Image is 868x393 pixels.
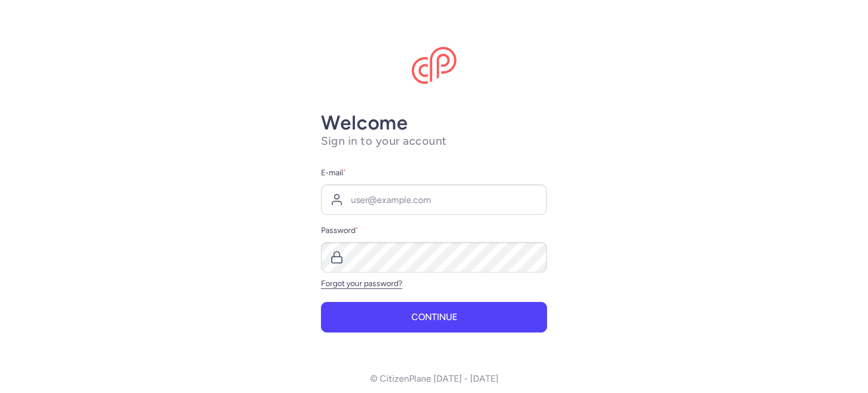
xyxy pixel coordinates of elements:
input: user@example.com [321,184,547,215]
span: Continue [411,312,457,322]
p: © CitizenPlane [DATE] - [DATE] [370,374,498,384]
a: Forgot your password? [321,279,402,288]
h1: Sign in to your account [321,134,547,148]
img: CitizenPlane logo [411,47,457,84]
label: E-mail [321,166,547,180]
label: Password [321,224,547,237]
strong: Welcome [321,111,408,135]
button: Continue [321,302,547,332]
